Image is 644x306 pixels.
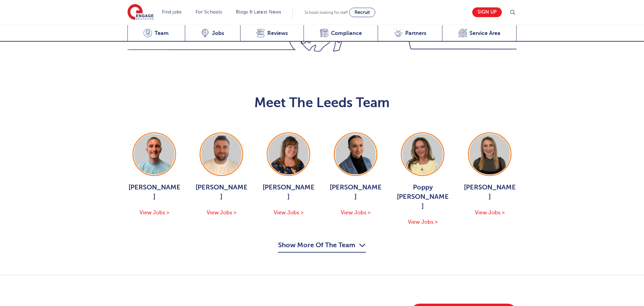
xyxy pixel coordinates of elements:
[349,8,375,17] a: Recruit
[278,240,366,253] button: Show More Of The Team
[201,134,241,174] img: Chris Rushton
[408,219,438,225] span: View Jobs >
[240,25,304,42] a: Reviews
[268,134,309,174] img: Joanne Wright
[127,95,517,111] h2: Meet The Leeds Team
[402,134,443,174] img: Poppy Burnside
[463,132,517,217] a: [PERSON_NAME] View Jobs >
[405,30,426,37] span: Partners
[196,9,222,14] a: For Schools
[470,134,510,174] img: Layla McCosker
[463,183,517,202] span: [PERSON_NAME]
[305,10,348,15] span: Schools looking for staff
[127,183,181,202] span: [PERSON_NAME]
[331,30,362,37] span: Compliance
[262,183,315,202] span: [PERSON_NAME]
[236,9,281,14] a: Blogs & Latest News
[470,30,500,37] span: Service Area
[262,132,315,217] a: [PERSON_NAME] View Jobs >
[396,183,449,211] span: Poppy [PERSON_NAME]
[185,25,240,42] a: Jobs
[472,7,502,17] a: Sign up
[195,132,248,217] a: [PERSON_NAME] View Jobs >
[207,210,236,216] span: View Jobs >
[127,25,185,42] a: Team
[127,4,154,21] img: Engage Education
[329,183,382,202] span: [PERSON_NAME]
[304,25,378,42] a: Compliance
[355,10,370,15] span: Recruit
[396,132,449,226] a: Poppy [PERSON_NAME] View Jobs >
[134,134,174,174] img: George Dignam
[329,132,382,217] a: [PERSON_NAME] View Jobs >
[341,210,371,216] span: View Jobs >
[140,210,169,216] span: View Jobs >
[274,210,304,216] span: View Jobs >
[162,9,182,14] a: Find jobs
[442,25,517,42] a: Service Area
[127,132,181,217] a: [PERSON_NAME] View Jobs >
[475,210,505,216] span: View Jobs >
[378,25,442,42] a: Partners
[155,30,169,37] span: Team
[335,134,376,174] img: Holly Johnson
[267,30,288,37] span: Reviews
[195,183,248,202] span: [PERSON_NAME]
[212,30,224,37] span: Jobs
